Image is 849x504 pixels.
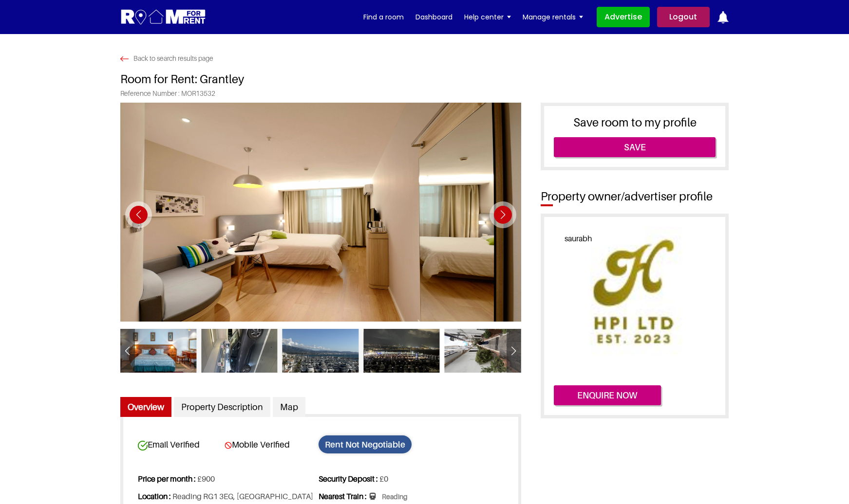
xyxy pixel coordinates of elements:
[554,385,661,406] button: Enquire now
[554,137,716,158] a: Save
[657,7,710,27] a: Logout
[120,103,521,322] img: Photo 1 of Grantley located at Reading RG1 3EG, UK
[370,492,408,502] span: Reading
[174,397,270,417] a: Property Description
[138,441,148,450] img: card-verified
[319,470,498,487] li: £0
[273,397,305,417] a: Map
[138,491,171,501] strong: Location :
[125,201,152,228] div: Previous slide
[120,54,213,63] a: Back to search results page
[120,340,135,364] div: Previous slide
[717,11,729,23] img: ic-notification
[523,10,583,24] a: Manage rentals
[319,474,378,484] strong: Security Deposit :
[464,10,511,24] a: Help center
[138,474,196,484] strong: Price per month :
[319,491,367,501] strong: Nearest Train :
[138,439,223,450] span: Email Verified
[597,7,650,27] a: Advertise
[554,116,716,130] h3: Save room to my profile
[120,56,129,61] img: Search
[557,230,600,247] span: saurabh
[120,8,207,26] img: Logo for Room for Rent, featuring a welcoming design with a house icon and modern typography
[507,340,521,364] div: Next slide
[138,470,317,487] li: £900
[319,435,412,453] span: Rent Not Negotiable
[120,63,729,90] h1: Room for Rent: Grantley
[554,227,716,366] img: Profile
[363,10,404,24] a: Find a room
[120,397,171,417] a: Overview
[490,201,516,228] div: Next slide
[225,439,310,450] span: Mobile Verified
[536,190,729,204] h2: Property owner/advertiser profile
[415,10,453,24] a: Dashboard
[225,442,232,449] img: card-verified
[120,90,729,103] span: Reference Number : MOR13532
